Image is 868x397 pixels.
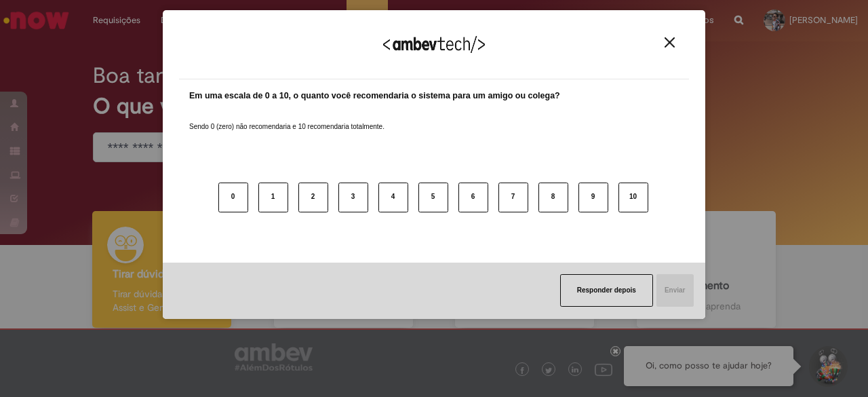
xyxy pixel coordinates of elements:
[458,183,488,212] button: 6
[383,36,485,53] img: Logo Ambevtech
[258,183,288,212] button: 1
[298,183,328,212] button: 2
[618,183,648,212] button: 10
[660,37,679,48] button: Close
[498,183,528,212] button: 7
[189,90,560,102] label: Em uma escala de 0 a 10, o quanto você recomendaria o sistema para um amigo ou colega?
[418,183,448,212] button: 5
[378,183,408,212] button: 4
[189,106,384,132] label: Sendo 0 (zero) não recomendaria e 10 recomendaria totalmente.
[218,183,248,212] button: 0
[560,274,653,307] button: Responder depois
[538,183,568,212] button: 8
[578,183,608,212] button: 9
[665,37,675,48] img: Close
[338,183,368,212] button: 3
